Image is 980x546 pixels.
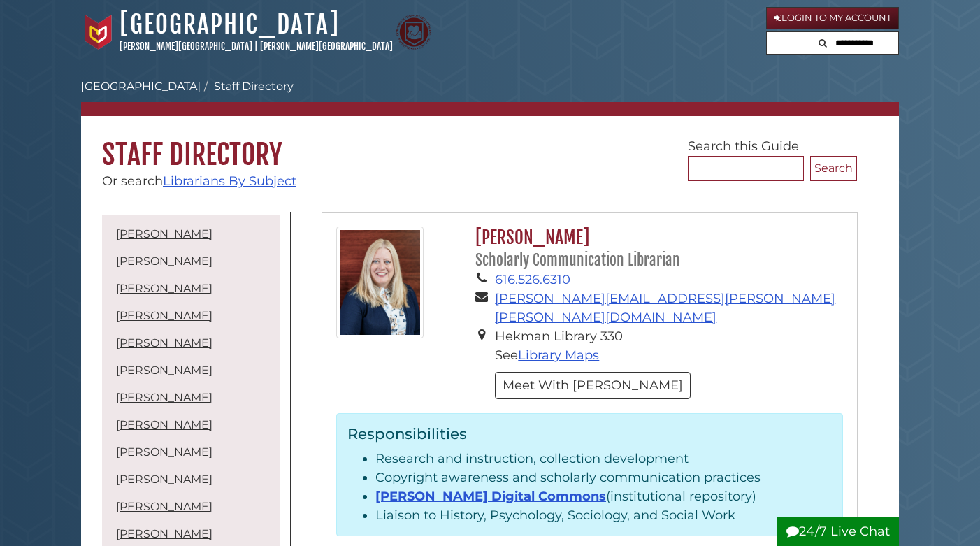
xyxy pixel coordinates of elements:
[810,156,857,181] button: Search
[375,506,832,525] li: Liaison to History, Psychology, Sociology, and Social Work
[102,173,296,189] span: Or search
[116,364,212,377] a: [PERSON_NAME]
[375,450,832,468] li: Research and instruction, collection development
[116,445,212,459] a: [PERSON_NAME]
[777,517,899,546] button: 24/7 Live Chat
[375,468,832,487] li: Copyright awareness and scholarly communication practices
[81,116,899,172] h1: Staff Directory
[336,227,424,338] img: gina_bolger_125x160.jpg
[116,527,212,540] a: [PERSON_NAME]
[766,7,899,29] a: Login to My Account
[163,173,296,189] a: Librarians By Subject
[116,500,212,513] a: [PERSON_NAME]
[495,272,570,287] a: 616.526.6310
[495,372,691,399] button: Meet With [PERSON_NAME]
[81,78,899,116] nav: breadcrumb
[120,9,340,40] a: [GEOGRAPHIC_DATA]
[468,227,843,271] h2: [PERSON_NAME]
[814,32,831,51] button: Search
[260,41,393,52] a: [PERSON_NAME][GEOGRAPHIC_DATA]
[214,80,294,93] a: Staff Directory
[116,309,212,322] a: [PERSON_NAME]
[116,418,212,431] a: [PERSON_NAME]
[819,38,827,48] i: Search
[375,487,832,506] li: (institutional repository)
[254,41,258,52] span: |
[120,41,252,52] a: [PERSON_NAME][GEOGRAPHIC_DATA]
[495,327,843,365] li: Hekman Library 330 See
[81,15,116,50] img: Calvin University
[116,473,212,486] a: [PERSON_NAME]
[518,347,599,363] a: Library Maps
[375,489,606,504] a: [PERSON_NAME] Digital Commons
[81,80,201,93] a: [GEOGRAPHIC_DATA]
[396,15,431,50] img: Calvin Theological Seminary
[347,424,832,443] h3: Responsibilities
[475,251,680,269] small: Scholarly Communication Librarian
[495,291,835,325] a: [PERSON_NAME][EMAIL_ADDRESS][PERSON_NAME][PERSON_NAME][DOMAIN_NAME]
[116,254,212,268] a: [PERSON_NAME]
[116,336,212,350] a: [PERSON_NAME]
[116,282,212,295] a: [PERSON_NAME]
[116,391,212,404] a: [PERSON_NAME]
[116,227,212,240] a: [PERSON_NAME]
